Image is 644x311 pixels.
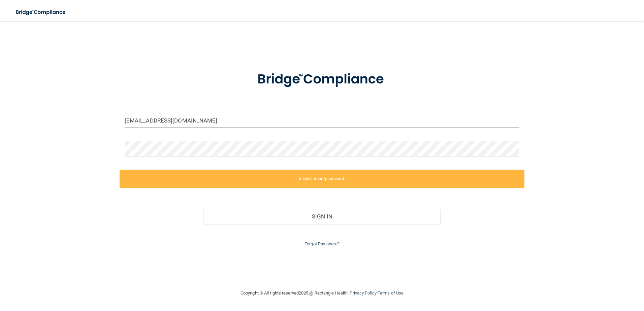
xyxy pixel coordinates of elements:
[378,290,404,296] a: Terms of Use
[304,241,340,246] a: Forgot Password?
[125,113,520,128] input: Email
[10,5,72,19] img: bridge_compliance_login_screen.278c3ca4.svg
[120,170,525,188] label: Invalid email/password.
[203,209,441,224] button: Sign In
[244,62,400,97] img: bridge_compliance_login_screen.278c3ca4.svg
[350,290,376,296] a: Privacy Policy
[199,282,445,304] div: Copyright © All rights reserved 2025 @ Rectangle Health | |
[527,263,636,290] iframe: Drift Widget Chat Controller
